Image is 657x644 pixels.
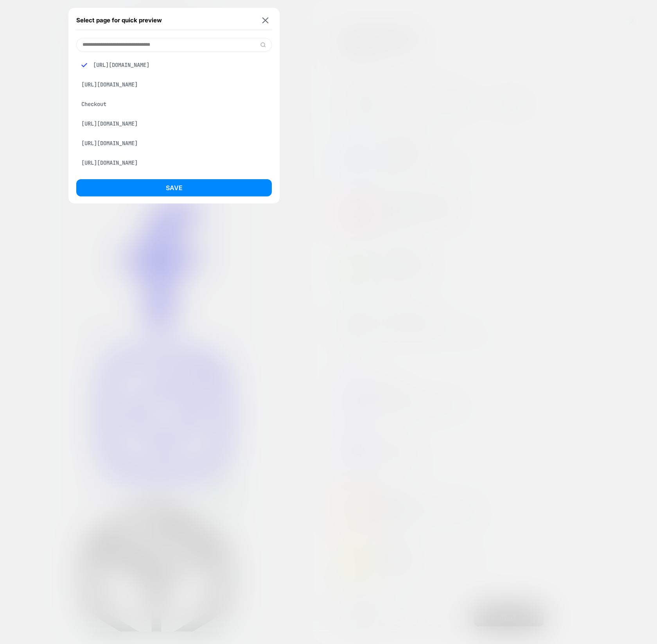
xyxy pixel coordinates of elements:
[76,58,272,72] div: [URL][DOMAIN_NAME]
[262,17,269,23] img: close
[76,16,162,24] span: Select page for quick preview
[76,179,272,196] button: Save
[16,453,155,468] a: Instagram
[76,136,272,151] div: [URL][DOMAIN_NAME]
[76,155,272,170] div: [URL][DOMAIN_NAME]
[16,304,155,319] a: Facebook
[81,62,87,68] img: blue checkmark
[260,42,266,48] img: edit
[76,116,272,131] div: [URL][DOMAIN_NAME]
[16,460,44,468] span: Instagram
[76,97,272,112] div: Checkout
[16,312,43,319] span: Facebook
[76,77,272,92] div: [URL][DOMAIN_NAME]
